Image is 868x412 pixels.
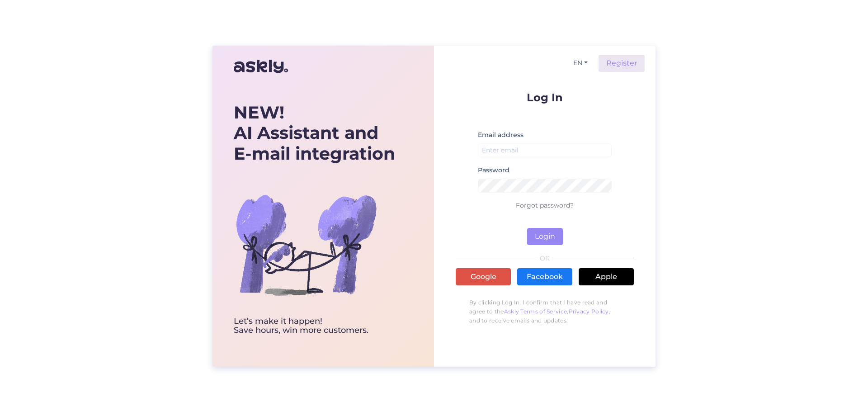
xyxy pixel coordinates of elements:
b: NEW! [234,102,284,123]
label: Email address [478,130,524,140]
a: Google [456,268,511,285]
a: Askly Terms of Service [504,308,567,315]
p: Log In [456,92,634,103]
input: Enter email [478,143,612,157]
button: Login [527,228,563,245]
a: Facebook [517,268,572,285]
a: Apple [579,268,634,285]
img: Askly [234,56,288,77]
a: Register [599,55,645,72]
button: EN [570,57,591,70]
span: OR [538,255,552,261]
p: By clicking Log In, I confirm that I have read and agree to the , , and to receive emails and upd... [456,294,634,330]
a: Privacy Policy [569,308,609,315]
a: Forgot password? [516,201,574,209]
label: Password [478,166,509,175]
div: AI Assistant and E-mail integration [234,102,395,164]
img: bg-askly [234,172,378,317]
div: Let’s make it happen! Save hours, win more customers. [234,317,395,335]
